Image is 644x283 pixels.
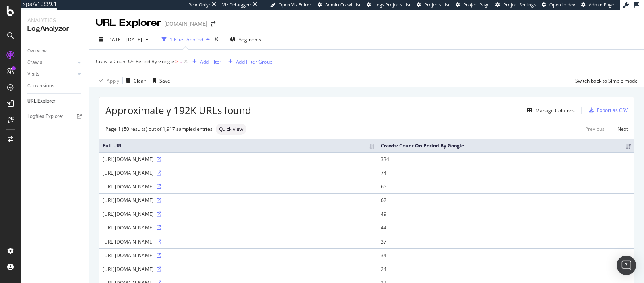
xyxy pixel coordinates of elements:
div: Conversions [27,82,54,90]
a: Open in dev [542,2,575,8]
div: Add Filter [200,58,221,65]
a: Project Page [456,2,489,8]
span: [DATE] - [DATE] [107,36,142,43]
span: Crawls: Count On Period By Google [96,58,174,65]
span: Admin Page [589,2,614,8]
button: Export as CSV [586,104,628,117]
div: Logfiles Explorer [27,112,63,121]
span: Logs Projects List [374,2,411,8]
a: Logs Projects List [367,2,411,8]
div: [URL][DOMAIN_NAME] [103,238,374,245]
a: Conversions [27,82,83,90]
button: Clear [123,74,146,87]
div: Crawls [27,58,42,67]
button: Add Filter Group [225,57,272,66]
div: Export as CSV [597,107,628,114]
div: Overview [27,47,47,55]
td: 44 [378,221,634,234]
a: Logfiles Explorer [27,112,83,121]
div: Page 1 (50 results) out of 1,917 sampled entries [105,126,213,132]
button: Save [149,74,170,87]
button: Add Filter [189,57,221,66]
div: [URL][DOMAIN_NAME] [103,266,374,273]
div: times [213,35,220,43]
div: URL Explorer [27,97,55,105]
div: [URL][DOMAIN_NAME] [103,211,374,217]
span: Projects List [424,2,450,8]
td: 334 [378,152,634,166]
a: Projects List [417,2,450,8]
a: Overview [27,47,83,55]
a: Open Viz Editor [270,2,312,8]
div: Manage Columns [535,107,575,114]
a: Admin Page [581,2,614,8]
span: Project Settings [503,2,536,8]
td: 62 [378,193,634,207]
div: 1 Filter Applied [170,36,203,43]
th: Crawls: Count On Period By Google: activate to sort column ascending [378,139,634,152]
button: 1 Filter Applied [159,33,213,46]
div: URL Explorer [96,16,161,30]
div: Add Filter Group [236,58,272,65]
a: Crawls [27,58,75,67]
div: arrow-right-arrow-left [211,21,215,27]
td: 74 [378,166,634,180]
div: Apply [107,77,119,84]
div: Viz Debugger: [222,2,251,8]
button: [DATE] - [DATE] [96,33,152,46]
div: Clear [134,77,146,84]
a: Visits [27,70,75,78]
div: LogAnalyzer [27,24,83,33]
button: Segments [227,33,264,46]
div: [URL][DOMAIN_NAME] [103,224,374,231]
button: Manage Columns [524,105,575,115]
span: Project Page [463,2,489,8]
span: Approximately 192K URLs found [105,103,251,117]
div: [URL][DOMAIN_NAME] [103,156,374,163]
span: > [175,58,178,65]
td: 24 [378,262,634,276]
div: Switch back to Simple mode [575,77,638,84]
div: Visits [27,70,39,78]
span: Open in dev [549,2,575,8]
div: ReadOnly: [188,2,210,8]
span: Admin Crawl List [325,2,361,8]
button: Apply [96,74,119,87]
a: Next [611,123,628,135]
button: Switch back to Simple mode [572,74,638,87]
td: 34 [378,248,634,262]
th: Full URL: activate to sort column ascending [99,139,378,152]
span: Segments [239,36,261,43]
td: 65 [378,180,634,193]
td: 37 [378,235,634,248]
div: [URL][DOMAIN_NAME] [103,252,374,259]
div: [URL][DOMAIN_NAME] [103,169,374,176]
a: URL Explorer [27,97,83,105]
a: Project Settings [495,2,536,8]
div: [URL][DOMAIN_NAME] [103,183,374,190]
td: 49 [378,207,634,221]
div: neutral label [216,124,246,135]
span: Open Viz Editor [279,2,312,8]
span: Quick View [219,127,243,132]
a: Admin Crawl List [318,2,361,8]
span: 0 [180,56,182,67]
div: [URL][DOMAIN_NAME] [103,197,374,204]
div: Analytics [27,16,83,24]
div: Save [159,77,170,84]
div: Open Intercom Messenger [617,256,636,275]
div: [DOMAIN_NAME] [164,20,207,28]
